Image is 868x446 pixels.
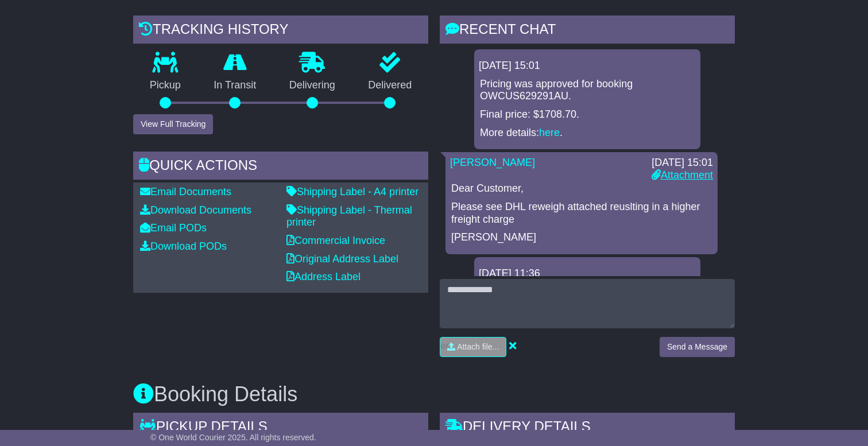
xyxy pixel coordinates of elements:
[652,169,713,181] a: Attachment
[480,108,695,121] p: Final price: $1708.70.
[286,186,418,197] a: Shipping Label - A4 printer
[451,201,712,226] p: Please see DHL reweigh attached reuslting in a higher freight charge
[286,235,385,246] a: Commercial Invoice
[352,79,429,92] p: Delivered
[652,157,713,169] div: [DATE] 15:01
[197,79,273,92] p: In Transit
[286,253,398,265] a: Original Address Label
[539,127,560,138] a: here
[133,413,428,444] div: Pickup Details
[440,15,735,46] div: RECENT CHAT
[479,60,696,72] div: [DATE] 15:01
[133,114,213,134] button: View Full Tracking
[440,413,735,444] div: Delivery Details
[140,204,251,216] a: Download Documents
[140,241,227,252] a: Download PODs
[140,186,231,197] a: Email Documents
[451,183,712,195] p: Dear Customer,
[133,15,428,46] div: Tracking history
[479,267,696,280] div: [DATE] 11:36
[480,78,695,103] p: Pricing was approved for booking OWCUS629291AU.
[286,271,361,282] a: Address Label
[273,79,352,92] p: Delivering
[133,383,735,406] h3: Booking Details
[133,79,197,92] p: Pickup
[150,433,316,442] span: © One World Courier 2025. All rights reserved.
[451,231,712,244] p: [PERSON_NAME]
[286,204,412,228] a: Shipping Label - Thermal printer
[480,127,695,139] p: More details: .
[140,222,207,234] a: Email PODs
[133,152,428,183] div: Quick Actions
[660,337,735,357] button: Send a Message
[450,157,535,168] a: [PERSON_NAME]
